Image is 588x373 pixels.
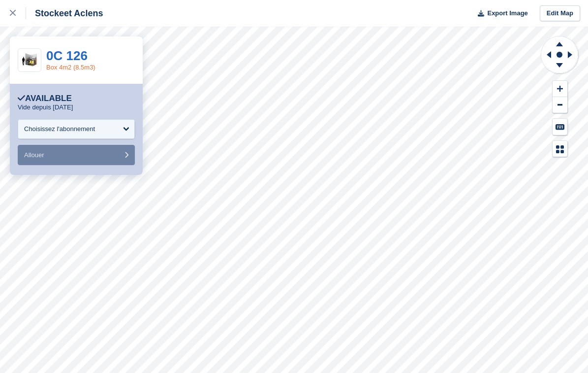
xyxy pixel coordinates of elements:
a: Edit Map [540,5,580,22]
button: Zoom Out [553,97,567,113]
button: Keyboard Shortcuts [553,119,567,135]
button: Export Image [472,5,528,22]
p: Vide depuis [DATE] [18,103,73,111]
button: Allouer [18,145,135,165]
span: Allouer [24,151,44,159]
div: Stockeet Aclens [26,7,103,19]
a: 0C 126 [46,48,88,63]
a: Box 4m2 (8.5m3) [46,64,95,71]
button: Zoom In [553,81,567,97]
span: Export Image [487,8,527,18]
button: Map Legend [553,141,567,157]
div: Choisissez l'abonnement [24,124,95,134]
img: 35-sqft-unit%202023-11-07%2015_55_00.jpg [18,52,41,69]
div: Available [18,94,72,103]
